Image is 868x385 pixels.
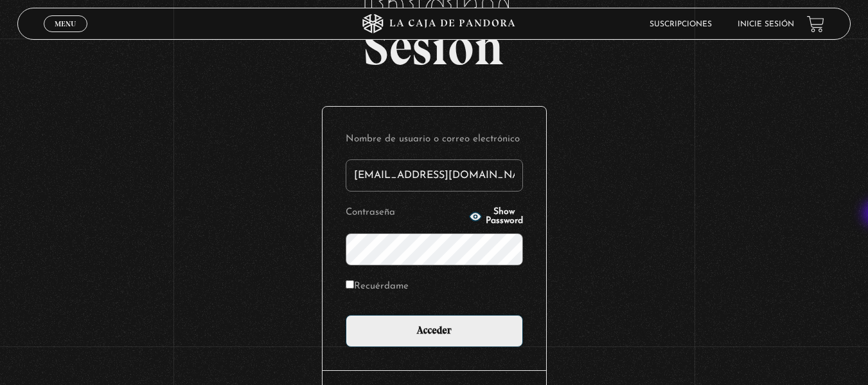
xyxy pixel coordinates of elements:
label: Contraseña [346,203,465,223]
a: Suscripciones [650,21,712,28]
label: Nombre de usuario o correo electrónico [346,130,523,150]
input: Acceder [346,315,523,347]
span: Menu [55,20,76,28]
label: Recuérdame [346,277,409,297]
a: Inicie sesión [738,21,794,28]
a: View your shopping cart [807,15,824,32]
button: Show Password [469,208,523,226]
span: Show Password [486,208,523,226]
input: Recuérdame [346,280,354,289]
span: Cerrar [50,31,80,40]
